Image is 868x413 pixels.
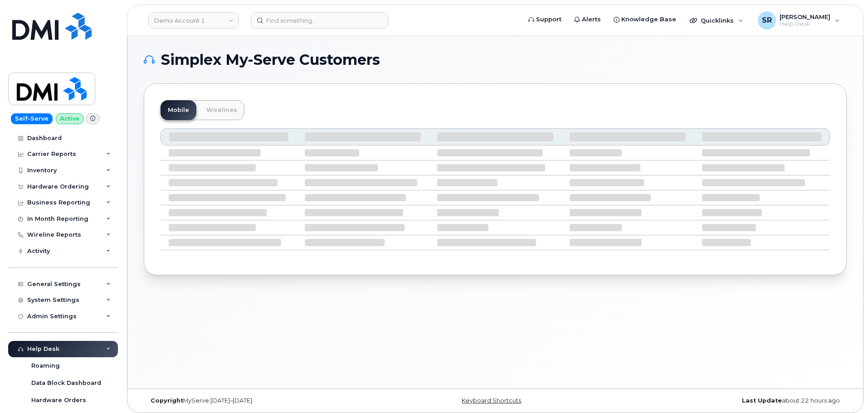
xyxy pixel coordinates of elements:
[161,53,380,67] span: Simplex My-Serve Customers
[462,397,521,404] a: Keyboard Shortcuts
[612,397,847,404] div: about 22 hours ago
[199,100,244,120] a: Wirelines
[144,397,378,404] div: MyServe [DATE]–[DATE]
[151,397,183,404] strong: Copyright
[742,397,782,404] strong: Last Update
[161,100,196,120] a: Mobile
